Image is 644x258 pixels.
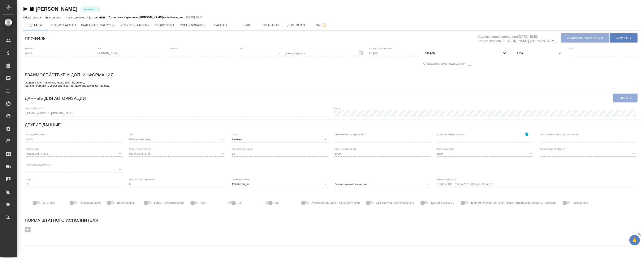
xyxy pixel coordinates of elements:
[334,133,365,136] label: Мессенджер (ICQ, Skype и т.п.):
[186,15,203,20] p: [DATE] 10:12
[25,47,34,49] label: Фамилия:
[154,201,184,205] span: Готов к командировкам
[45,16,62,19] p: Выставлено
[121,23,150,28] span: Услуги и тарифы
[26,148,39,150] label: Родной язык:
[311,22,332,28] span: Чат
[333,107,341,109] label: Пароль:
[26,133,46,136] label: Порядковый номер:
[376,201,414,205] span: Без доступа к фрил-кабинету
[275,201,279,205] span: W8
[169,47,178,49] label: Отчество:
[437,178,458,180] label: Навыки работы с ПО:
[471,201,556,205] span: Диплом исполнителя дает право нотариально заверять переводы
[80,201,101,205] span: Фейковый фрил
[97,47,101,49] label: Имя:
[29,7,34,12] button: Скопировать ссылку
[201,201,207,205] span: NDA
[540,133,579,136] label: Место жительства (город), гражданство:
[180,23,206,28] span: Спецификации
[573,201,588,205] span: Предоплата
[23,7,28,12] button: Скопировать ссылку для ЯМессенджера
[81,6,101,12] div: Активен
[569,47,576,49] label: Адрес:
[631,236,638,245] span: 🙏
[322,23,327,28] svg: Подписаться
[232,148,253,150] label: Мин. сум. вып. за раз:
[629,235,640,245] button: 🙏
[420,48,510,58] div: Телефон
[437,133,466,136] label: Ссылка на аккаунт SmartCAT:
[437,151,533,157] div: EUR
[232,136,328,142] div: Активен
[232,133,239,136] label: Статус:
[81,23,116,28] span: Календарь загрузки
[423,51,502,55] span: Телефон
[369,50,416,56] div: English
[25,95,86,102] h6: Данные для авторизации
[129,151,225,157] div: без ограничений
[437,148,454,150] label: Валюта выплаты:
[124,15,183,20] p: Карташева [PERSON_NAME]kartasheva_vm
[129,178,155,180] label: Опыт в устных переводах:
[86,16,105,19] p: 3.11 тыс. EUR
[236,23,256,28] span: Бриф
[616,36,631,40] span: Сохранить
[129,133,133,136] label: Тип:
[423,62,465,66] span: Отказался от SMS-уведомлений
[65,16,86,19] p: К выставлению
[108,15,124,20] p: Проверено
[26,23,46,28] span: Детали
[610,33,637,42] button: Сохранить
[311,201,360,205] span: Исключить из валютных ограничений
[286,23,306,28] span: Доп. инфо
[43,201,55,205] span: Штатный
[51,23,76,28] span: Режим работы
[334,148,357,150] label: Макс. сум. вып. за раз:
[117,201,134,205] span: Верстальщик
[129,148,151,150] label: Ограничение по сроку:
[26,164,52,166] label: Схема скидок для GPEMT:
[517,51,557,55] span: Email
[240,47,245,49] label: Пол:
[36,6,77,12] a: [PERSON_NAME]
[25,81,638,87] textarea: economy, law, marketing, localization, IT, culture, tourism, journalism, social sciences, literat...
[369,47,392,49] label: Язык для уведомлений:
[25,72,114,78] h6: Взаимодействие и доп. информация
[540,148,565,150] label: Схема скидок по Традосу:
[431,201,454,205] span: Доступ к SpeakUS
[522,130,531,138] button: Скопировать ссылку
[211,23,231,28] span: Работы
[232,178,249,180] label: Проектный отдел:
[25,217,638,224] h6: Норма штатного исполнителя
[83,7,96,11] button: Активен
[478,32,561,43] h5: Уведомление отправлено [DATE] 15:52 пользователем [PERSON_NAME] [PERSON_NAME]
[23,16,42,19] p: Общая сумма
[514,48,566,58] div: Email
[25,121,61,128] h6: Другие данные
[25,35,46,42] h6: Профиль
[129,136,225,142] div: Физическое лицо
[155,23,175,28] span: Реквизиты
[26,178,32,180] label: Опыт:
[261,23,281,28] span: Smartcat
[26,107,44,109] label: [PERSON_NAME]:
[238,201,242,205] span: VIP
[26,151,122,157] div: [PERSON_NAME]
